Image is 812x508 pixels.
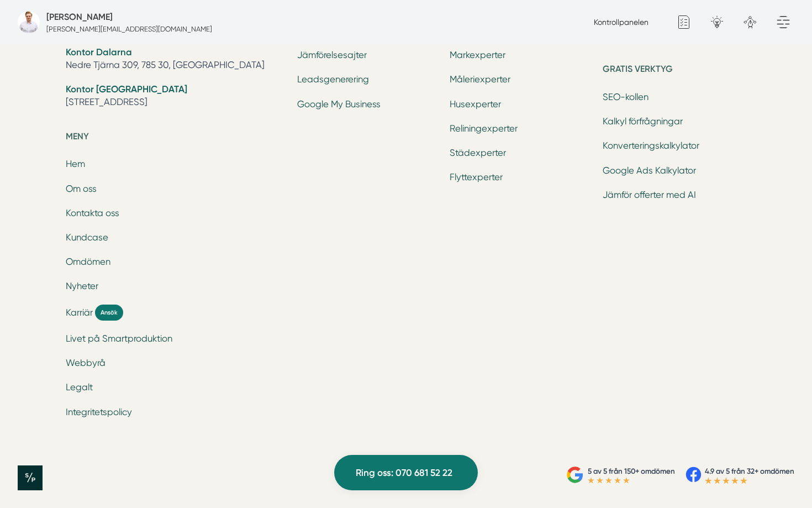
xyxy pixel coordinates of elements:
[66,83,284,111] li: [STREET_ADDRESS]
[66,208,119,218] a: Kontakta oss
[603,62,746,80] h5: Gratis verktyg
[66,358,106,368] a: Webbyrå
[66,46,284,74] li: Nedre Tjärna 309, 785 30, [GEOGRAPHIC_DATA]
[46,24,212,34] p: [PERSON_NAME][EMAIL_ADDRESS][DOMAIN_NAME]
[46,10,113,24] h5: Administratör
[603,190,696,200] a: Jämför offerter med AI
[450,123,518,134] a: Reliningexperter
[450,99,501,109] a: Husexperter
[66,46,132,57] strong: Kontor Dalarna
[18,11,40,33] img: foretagsbild-pa-smartproduktion-en-webbyraer-i-dalarnas-lan.jpg
[594,18,648,27] a: Kontrollpanelen
[450,172,503,182] a: Flyttexperter
[66,232,108,243] a: Kundcase
[95,305,123,321] span: Ansök
[66,407,132,417] a: Integritetspolicy
[66,305,284,321] a: Karriär Ansök
[356,465,452,480] span: Ring oss: 070 681 52 22
[450,74,510,85] a: Måleriexperter
[297,50,367,60] a: Jämförelsesajter
[66,382,93,392] a: Legalt
[450,148,506,158] a: Städexperter
[66,281,98,291] a: Nyheter
[66,184,97,194] a: Om oss
[450,50,505,60] a: Markexperter
[66,83,187,95] strong: Kontor [GEOGRAPHIC_DATA]
[297,74,369,85] a: Leadsgenerering
[603,165,696,176] a: Google Ads Kalkylator
[588,465,675,477] p: 5 av 5 från 150+ omdömen
[603,92,648,102] a: SEO-kollen
[66,159,85,169] a: Hem
[66,256,110,267] a: Omdömen
[66,333,172,344] a: Livet på Smartproduktion
[334,455,478,490] a: Ring oss: 070 681 52 22
[705,465,794,477] p: 4.9 av 5 från 32+ omdömen
[66,306,93,319] span: Karriär
[603,116,683,127] a: Kalkyl förfrågningar
[297,99,381,109] a: Google My Business
[66,129,284,147] h5: Meny
[603,140,699,151] a: Konverteringskalkylator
